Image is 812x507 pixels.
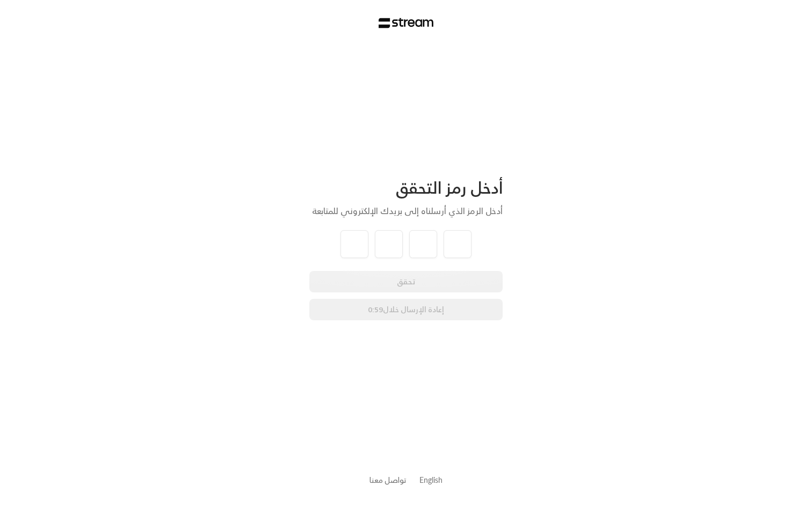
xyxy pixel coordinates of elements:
[419,470,443,490] a: English
[369,473,407,487] a: تواصل معنا
[309,204,503,217] div: أدخل الرمز الذي أرسلناه إلى بريدك الإلكتروني للمتابعة
[309,178,503,198] div: أدخل رمز التحقق
[369,474,407,486] button: تواصل معنا
[379,18,434,28] img: Stream Logo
